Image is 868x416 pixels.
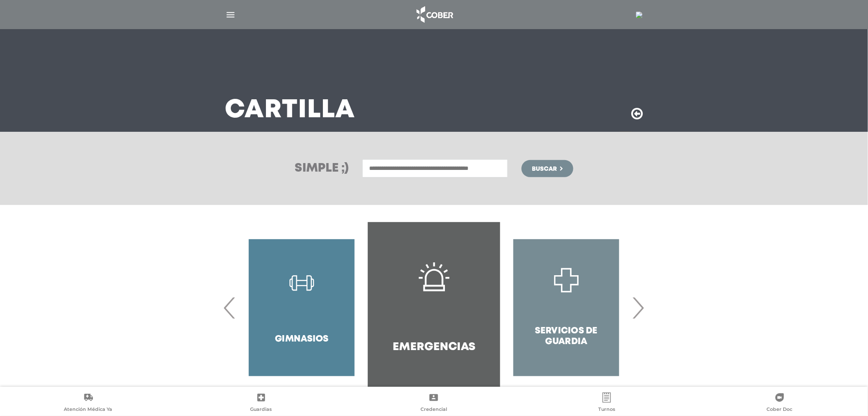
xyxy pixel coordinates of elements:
h3: Cartilla [225,99,355,122]
img: Cober_menu-lines-white.svg [225,9,236,20]
span: Atención Médica Ya [64,406,112,414]
img: logo_cober_home-white.png [412,4,457,25]
span: Next [630,285,647,331]
img: 24613 [636,12,643,18]
span: Guardias [250,406,272,414]
a: Emergencias [368,222,500,393]
span: Credencial [421,406,447,414]
span: Buscar [532,166,557,172]
button: Buscar [522,160,573,177]
span: Previous [222,285,239,331]
a: Guardias [175,392,348,414]
span: Turnos [598,406,615,414]
a: Credencial [348,392,521,414]
a: Cober Doc [693,392,866,414]
span: Cober Doc [767,406,793,414]
a: Atención Médica Ya [2,392,175,414]
a: Turnos [520,392,693,414]
h3: Simple ;) [295,163,349,175]
h4: Emergencias [393,341,475,354]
